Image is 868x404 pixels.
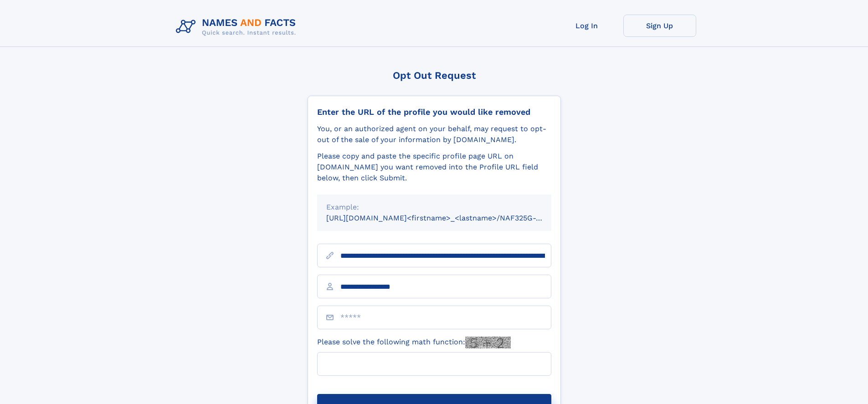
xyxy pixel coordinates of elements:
[623,15,696,37] a: Sign Up
[326,214,569,222] small: [URL][DOMAIN_NAME]<firstname>_<lastname>/NAF325G-xxxxxxxx
[317,107,551,117] div: Enter the URL of the profile you would like removed
[326,202,542,213] div: Example:
[550,15,623,37] a: Log In
[317,337,511,348] label: Please solve the following math function:
[172,15,303,39] img: Logo Names and Facts
[308,70,561,81] div: Opt Out Request
[317,123,551,145] div: You, or an authorized agent on your behalf, may request to opt-out of the sale of your informatio...
[317,151,551,184] div: Please copy and paste the specific profile page URL on [DOMAIN_NAME] you want removed into the Pr...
